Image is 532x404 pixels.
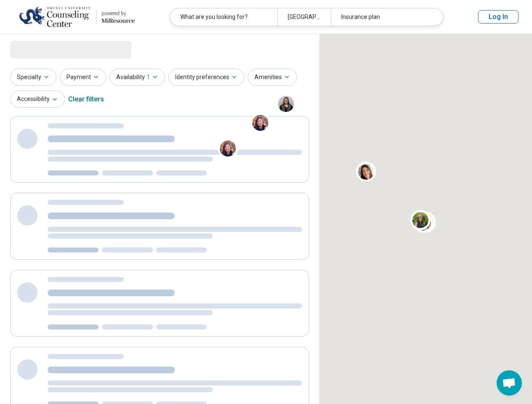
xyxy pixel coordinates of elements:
[19,7,91,27] img: Drexel University
[10,41,81,58] span: Loading...
[168,69,244,86] button: Identity preferences
[102,10,135,17] div: powered by
[68,89,104,109] div: Clear filters
[478,10,519,24] button: Log In
[60,69,106,86] button: Payment
[277,8,331,26] div: [GEOGRAPHIC_DATA], [GEOGRAPHIC_DATA]
[248,69,297,86] button: Amenities
[497,370,522,396] a: Open chat
[10,69,56,86] button: Specialty
[13,7,135,27] a: Drexel Universitypowered by
[170,8,277,26] div: What are you looking for?
[10,90,65,108] button: Accessibility
[110,69,165,86] button: Availability1
[147,73,150,82] span: 1
[331,8,438,26] div: Insurance plan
